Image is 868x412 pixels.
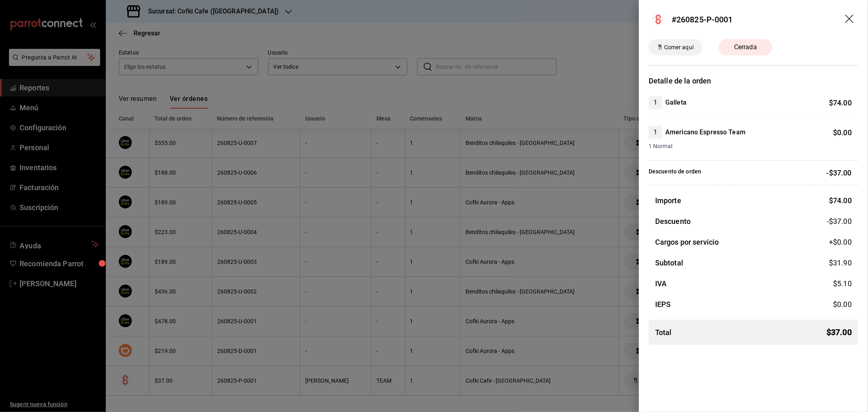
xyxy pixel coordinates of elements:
h3: Cargos por servicio [655,237,719,248]
span: Comer aquí [661,43,697,52]
p: -$37.00 [826,167,852,178]
span: -$37.00 [827,216,852,227]
span: $ 74.00 [829,99,852,107]
span: $ 74.00 [829,196,852,205]
h3: Subtotal [655,257,683,268]
span: 1 [649,98,662,107]
span: 1 [649,127,662,137]
span: $ 5.10 [833,279,852,288]
h3: IEPS [655,299,671,310]
span: +$ 0.00 [829,237,852,248]
span: $ 0.00 [833,300,852,309]
h4: Galleta [665,98,687,107]
h4: Americano Espresso Team [665,127,746,137]
h3: Total [655,327,672,338]
span: $ 0.00 [833,128,852,137]
button: drag [845,15,855,24]
div: #260825-P-0001 [671,13,733,26]
h3: Detalle de la orden [649,75,858,86]
h3: Importe [655,195,681,206]
span: $ 37.00 [826,326,852,338]
p: Descuento de orden [649,167,701,178]
span: Cerrada [729,42,762,52]
h3: IVA [655,278,667,289]
h3: Descuento [655,216,691,227]
span: $ 31.90 [829,259,852,267]
span: 1 Normal [649,142,852,151]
